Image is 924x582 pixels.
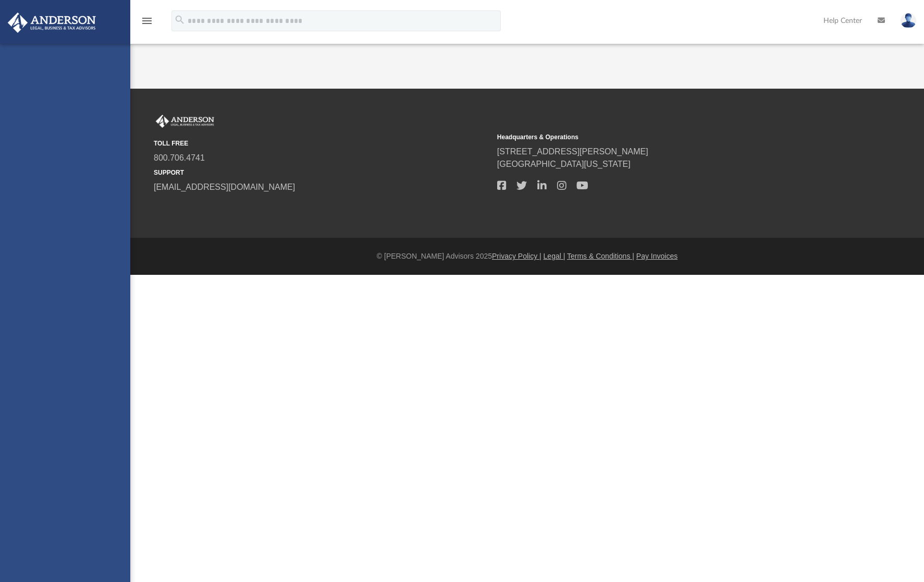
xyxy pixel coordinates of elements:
[154,168,490,177] small: SUPPORT
[154,115,216,128] img: Anderson Advisors Platinum Portal
[5,13,99,33] img: Anderson Advisors Platinum Portal
[141,15,153,27] i: menu
[492,252,541,260] a: Privacy Policy |
[497,132,833,142] small: Headquarters & Operations
[901,13,916,28] img: User Pic
[154,183,295,191] a: [EMAIL_ADDRESS][DOMAIN_NAME]
[497,147,648,156] a: [STREET_ADDRESS][PERSON_NAME]
[567,252,634,260] a: Terms & Conditions |
[544,252,565,260] a: Legal |
[497,160,631,168] a: [GEOGRAPHIC_DATA][US_STATE]
[130,251,924,262] div: © [PERSON_NAME] Advisors 2025
[154,153,205,162] a: 800.706.4741
[141,20,153,27] a: menu
[174,14,186,26] i: search
[154,139,490,148] small: TOLL FREE
[636,252,677,260] a: Pay Invoices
